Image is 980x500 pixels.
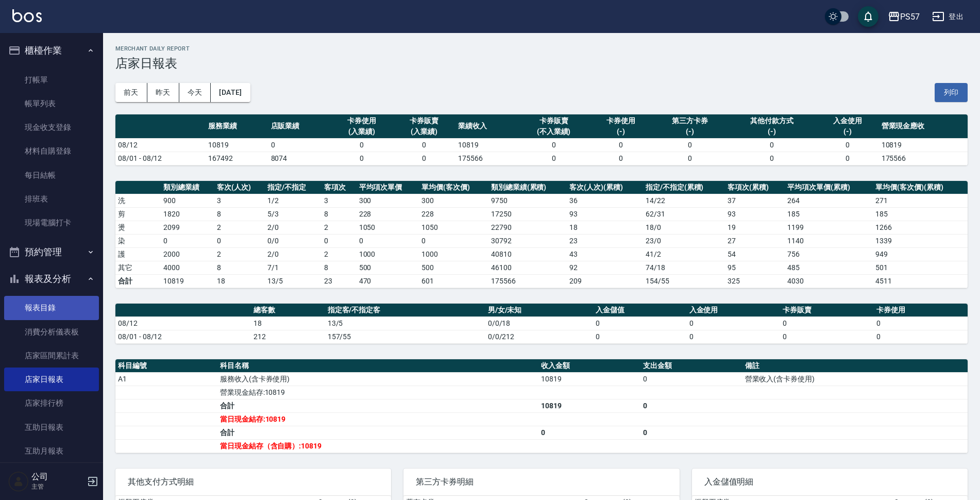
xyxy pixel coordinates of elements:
[485,304,593,317] th: 男/女/未知
[4,320,99,344] a: 消費分析儀表板
[416,477,667,487] span: 第三方卡券明細
[322,261,356,274] td: 8
[816,138,878,152] td: 0
[4,139,99,163] a: 材料自購登錄
[115,359,968,453] table: a dense table
[592,126,649,137] div: (-)
[538,372,640,386] td: 10819
[325,330,485,343] td: 157/55
[115,45,968,52] h2: Merchant Daily Report
[128,477,379,487] span: 其他支付方式明細
[567,221,643,234] td: 18
[214,221,265,234] td: 2
[567,274,643,288] td: 209
[874,304,968,317] th: 卡券使用
[643,234,725,247] td: 23 / 0
[488,261,567,274] td: 46100
[785,194,873,207] td: 264
[704,477,955,487] span: 入金儲值明細
[161,274,214,288] td: 10819
[333,115,391,126] div: 卡券使用
[214,247,265,261] td: 2
[640,372,742,386] td: 0
[217,399,538,412] td: 合計
[12,9,42,22] img: Logo
[325,316,485,330] td: 13/5
[206,138,268,152] td: 10819
[419,274,488,288] td: 601
[742,359,968,373] th: 備註
[873,234,968,247] td: 1339
[115,261,161,274] td: 其它
[214,274,265,288] td: 18
[4,115,99,139] a: 現金收支登錄
[520,115,587,126] div: 卡券販賣
[643,261,725,274] td: 74 / 18
[785,247,873,261] td: 756
[357,234,419,247] td: 0
[4,439,99,463] a: 互助月報表
[115,83,147,102] button: 前天
[873,261,968,274] td: 501
[928,7,968,26] button: 登出
[4,239,99,265] button: 預約管理
[161,234,214,247] td: 0
[161,207,214,221] td: 1820
[538,359,640,373] th: 收入金額
[455,114,518,139] th: 業績收入
[419,234,488,247] td: 0
[217,412,538,426] td: 當日現金結存:10819
[819,126,876,137] div: (-)
[396,126,453,137] div: (入業績)
[357,194,419,207] td: 300
[873,221,968,234] td: 1266
[419,181,488,194] th: 單均價(客次價)
[567,207,643,221] td: 93
[357,247,419,261] td: 1000
[161,181,214,194] th: 類別總業績
[265,181,322,194] th: 指定/不指定
[357,207,419,221] td: 228
[4,368,99,391] a: 店家日報表
[593,304,687,317] th: 入金儲值
[251,304,325,317] th: 總客數
[687,316,781,330] td: 0
[873,207,968,221] td: 185
[322,247,356,261] td: 2
[785,181,873,194] th: 平均項次單價(累積)
[725,247,785,261] td: 54
[322,234,356,247] td: 0
[4,37,99,64] button: 櫃檯作業
[357,181,419,194] th: 平均項次單價
[161,261,214,274] td: 4000
[147,83,179,102] button: 昨天
[4,415,99,439] a: 互助日報表
[4,265,99,292] button: 報表及分析
[538,399,640,412] td: 10819
[488,221,567,234] td: 22790
[785,207,873,221] td: 185
[4,187,99,211] a: 排班表
[518,138,589,152] td: 0
[640,359,742,373] th: 支出金額
[730,126,814,137] div: (-)
[780,330,874,343] td: 0
[333,126,391,137] div: (入業績)
[115,138,206,152] td: 08/12
[593,330,687,343] td: 0
[214,181,265,194] th: 客次(人次)
[265,261,322,274] td: 7 / 1
[115,56,968,71] h3: 店家日報表
[643,274,725,288] td: 154/55
[567,234,643,247] td: 23
[725,181,785,194] th: 客項次(累積)
[873,194,968,207] td: 271
[217,359,538,373] th: 科目名稱
[8,471,29,492] img: Person
[488,234,567,247] td: 30792
[322,274,356,288] td: 23
[643,207,725,221] td: 62 / 31
[322,181,356,194] th: 客項次
[873,181,968,194] th: 單均價(客次價)(累積)
[251,316,325,330] td: 18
